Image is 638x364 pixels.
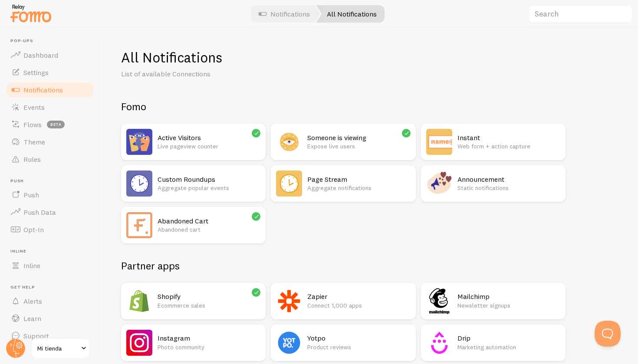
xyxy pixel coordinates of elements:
[10,249,95,254] span: Inline
[426,129,452,155] img: Instant
[126,212,152,238] img: Abandoned Cart
[121,49,617,66] h1: All Notifications
[457,184,560,192] p: Static notifications
[121,69,329,79] p: List of available Connections
[5,133,95,151] a: Theme
[158,216,260,226] h2: Abandoned Cart
[31,338,90,359] a: Mi tienda
[37,343,79,354] span: Mi tienda
[426,288,452,314] img: Mailchimp
[5,203,95,221] a: Push Data
[457,343,560,351] p: Marketing automation
[457,175,560,184] h2: Announcement
[158,292,260,301] h2: Shopify
[307,142,410,151] p: Expose live users
[276,330,302,356] img: Yotpo
[307,301,410,310] p: Connect 1,000 apps
[457,292,560,301] h2: Mailchimp
[426,330,452,356] img: Drip
[23,225,44,234] span: Opt-In
[307,292,410,301] h2: Zapier
[23,120,42,129] span: Flows
[307,133,410,142] h2: Someone is viewing
[126,288,152,314] img: Shopify
[307,334,410,343] h2: Yotpo
[23,68,49,77] span: Settings
[158,225,260,234] p: Abandoned cart
[121,100,566,113] h2: Fomo
[457,301,560,310] p: Newsletter signups
[23,314,41,323] span: Learn
[5,186,95,203] a: Push
[595,321,621,347] iframe: Help Scout Beacon - Open
[10,285,95,290] span: Get Help
[5,221,95,238] a: Opt-In
[5,116,95,133] a: Flows beta
[158,133,260,142] h2: Active Visitors
[158,343,260,351] p: Photo community
[121,259,566,272] h2: Partner apps
[5,46,95,64] a: Dashboard
[457,142,560,151] p: Web form + action capture
[23,103,45,111] span: Events
[276,129,302,155] img: Someone is viewing
[5,64,95,81] a: Settings
[5,257,95,274] a: Inline
[23,208,56,216] span: Push Data
[23,297,42,305] span: Alerts
[10,178,95,184] span: Push
[9,2,53,24] img: fomo-relay-logo-orange.svg
[307,175,410,184] h2: Page Stream
[307,343,410,351] p: Product reviews
[10,38,95,44] span: Pop-ups
[126,171,152,197] img: Custom Roundups
[457,133,560,142] h2: Instant
[457,334,560,343] h2: Drip
[5,310,95,327] a: Learn
[5,151,95,168] a: Rules
[158,301,260,310] p: Ecommerce sales
[23,138,45,146] span: Theme
[23,155,41,164] span: Rules
[23,261,40,270] span: Inline
[5,81,95,98] a: Notifications
[5,98,95,116] a: Events
[426,171,452,197] img: Announcement
[23,190,39,199] span: Push
[23,51,58,59] span: Dashboard
[126,129,152,155] img: Active Visitors
[158,175,260,184] h2: Custom Roundups
[158,334,260,343] h2: Instagram
[23,85,63,94] span: Notifications
[126,330,152,356] img: Instagram
[23,331,49,340] span: Support
[276,288,302,314] img: Zapier
[47,121,65,128] span: beta
[307,184,410,192] p: Aggregate notifications
[5,327,95,344] a: Support
[158,184,260,192] p: Aggregate popular events
[5,292,95,310] a: Alerts
[276,171,302,197] img: Page Stream
[158,142,260,151] p: Live pageview counter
